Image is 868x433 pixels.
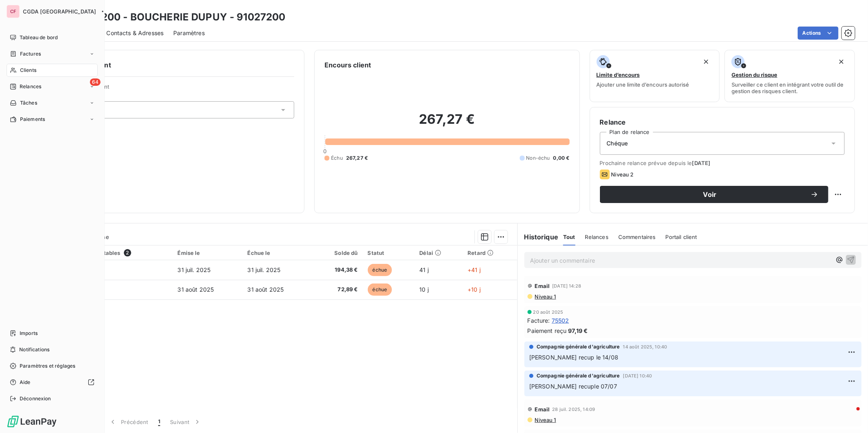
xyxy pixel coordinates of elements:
[318,286,358,294] span: 72,89 €
[534,293,556,300] span: Niveau 1
[165,413,206,431] button: Suivant
[533,310,564,315] span: 20 août 2025
[124,249,131,257] span: 2
[468,266,481,273] span: +41 j
[526,154,550,162] span: Non-échu
[248,266,281,273] span: 31 juil. 2025
[563,234,575,240] span: Tout
[346,154,368,162] span: 267,27 €
[49,60,294,70] h6: Informations client
[468,250,512,256] div: Retard
[20,379,31,386] span: Aide
[178,250,238,256] div: Émise le
[610,191,810,198] span: Voir
[7,5,20,18] div: CF
[597,81,689,88] span: Ajouter une limite d’encours autorisé
[153,413,165,431] button: 1
[552,316,569,325] span: 75502
[568,326,588,335] span: 97,19 €
[420,266,429,273] span: 41 j
[178,286,214,293] span: 31 août 2025
[323,148,327,154] span: 0
[552,283,581,288] span: [DATE] 14:28
[528,316,550,325] span: Facture :
[666,234,697,240] span: Portail client
[324,111,569,136] h2: 267,27 €
[20,395,51,402] span: Déconnexion
[90,78,101,86] span: 64
[173,29,205,37] span: Paramètres
[607,139,628,147] span: Chéque
[623,344,667,349] span: 14 août 2025, 10:40
[69,249,168,257] div: Pièces comptables
[20,34,58,41] span: Tableau de bord
[318,250,358,256] div: Solde dû
[331,154,343,162] span: Échu
[840,405,860,425] iframe: Intercom live chat
[692,160,711,166] span: [DATE]
[732,71,777,78] span: Gestion du risque
[368,250,410,256] div: Statut
[248,286,284,293] span: 31 août 2025
[590,50,720,102] button: Limite d’encoursAjouter une limite d’encours autorisé
[529,383,617,390] span: [PERSON_NAME] recuple 07/07
[7,415,57,428] img: Logo LeanPay
[420,250,458,256] div: Délai
[158,418,160,426] span: 1
[20,83,41,90] span: Relances
[618,234,656,240] span: Commentaires
[20,330,38,337] span: Imports
[585,234,608,240] span: Relances
[623,373,652,378] span: [DATE] 10:40
[368,283,392,296] span: échue
[798,27,839,40] button: Actions
[20,116,45,123] span: Paiements
[318,266,358,274] span: 194,38 €
[600,160,845,166] span: Prochaine relance prévue depuis le
[23,8,96,15] span: CGDA [GEOGRAPHIC_DATA]
[420,286,429,293] span: 10 j
[19,346,49,353] span: Notifications
[537,343,620,350] span: Compagnie générale d'agriculture
[468,286,481,293] span: +10 j
[368,264,392,276] span: échue
[534,417,556,423] span: Niveau 1
[611,171,634,178] span: Niveau 2
[732,81,848,94] span: Surveiller ce client en intégrant votre outil de gestion des risques client.
[535,406,550,413] span: Email
[324,60,371,70] h6: Encours client
[248,250,308,256] div: Échue le
[725,50,855,102] button: Gestion du risqueSurveiller ce client en intégrant votre outil de gestion des risques client.
[537,372,620,379] span: Compagnie générale d'agriculture
[529,354,618,361] span: [PERSON_NAME] recup le 14/08
[72,10,286,25] h3: 91027200 - BOUCHERIE DUPUY - 91027200
[600,186,828,203] button: Voir
[20,99,37,107] span: Tâches
[553,154,570,162] span: 0,00 €
[104,413,153,431] button: Précédent
[600,117,845,127] h6: Relance
[518,232,559,242] h6: Historique
[552,407,595,412] span: 28 juil. 2025, 14:09
[20,362,75,370] span: Paramètres et réglages
[597,71,640,78] span: Limite d’encours
[178,266,211,273] span: 31 juil. 2025
[66,83,294,95] span: Propriétés Client
[20,67,36,74] span: Clients
[20,50,41,58] span: Factures
[528,326,567,335] span: Paiement reçu
[535,283,550,289] span: Email
[7,376,98,389] a: Aide
[106,29,163,37] span: Contacts & Adresses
